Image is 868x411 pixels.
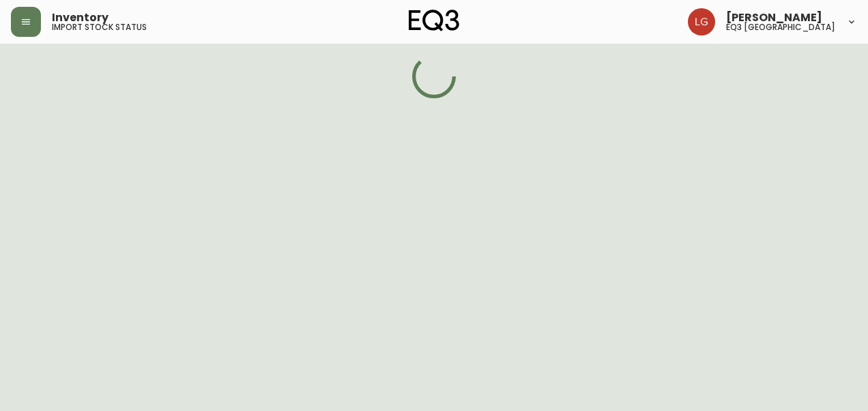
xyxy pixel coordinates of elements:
h5: eq3 [GEOGRAPHIC_DATA] [726,23,835,31]
h5: import stock status [52,23,147,31]
span: [PERSON_NAME] [726,12,822,23]
img: da6fc1c196b8cb7038979a7df6c040e1 [688,8,715,36]
img: logo [409,10,459,31]
span: Inventory [52,12,108,23]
